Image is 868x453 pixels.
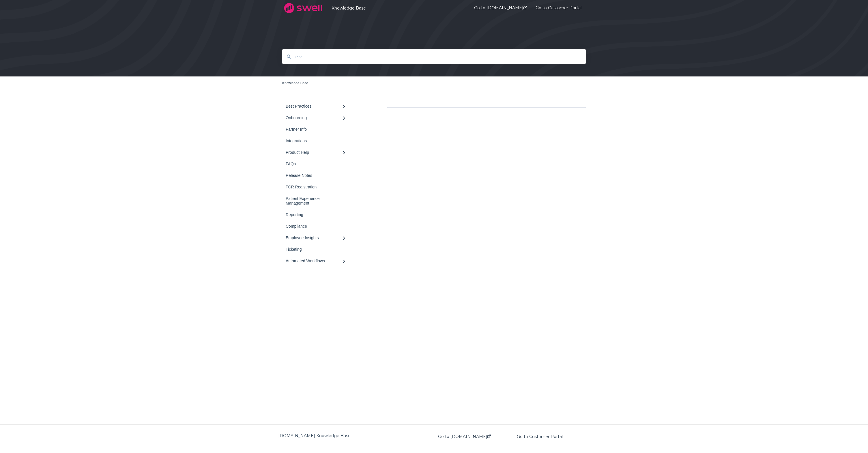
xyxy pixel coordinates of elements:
div: Employee Insights [286,235,342,240]
a: FAQs [282,158,351,170]
div: Release Notes [286,173,342,178]
a: Partner Info [282,123,351,135]
div: Compliance [286,224,342,229]
div: Partner Info [286,127,342,132]
a: Release Notes [282,170,351,181]
a: Integrations [282,135,351,147]
input: Search for answers [291,50,577,63]
a: Reporting [282,209,351,220]
a: Ticketing [282,244,351,255]
div: Ticketing [286,247,342,252]
a: Product Help [282,147,351,158]
img: company logo [282,1,324,15]
div: Reporting [286,212,342,217]
a: TCR Registration [282,181,351,193]
div: FAQs [286,162,342,166]
a: Compliance [282,220,351,232]
a: Onboarding [282,112,351,123]
a: Go to [DOMAIN_NAME] [438,434,491,439]
a: Go to Customer Portal [517,434,563,439]
div: Onboarding [286,115,342,120]
div: Product Help [286,150,342,155]
div: TCR Registration [286,185,342,189]
a: Automated Workflows [282,255,351,267]
a: Patient Experience Management [282,193,351,209]
a: Best Practices [282,100,351,112]
a: Knowledge Base [282,81,308,85]
a: Employee Insights [282,232,351,244]
div: Best Practices [286,104,342,108]
div: [DOMAIN_NAME] Knowledge Base [278,432,434,439]
div: Automated Workflows [286,259,342,263]
div: Integrations [286,138,342,143]
a: Knowledge Base [332,5,457,11]
div: Patient Experience Management [286,196,342,205]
